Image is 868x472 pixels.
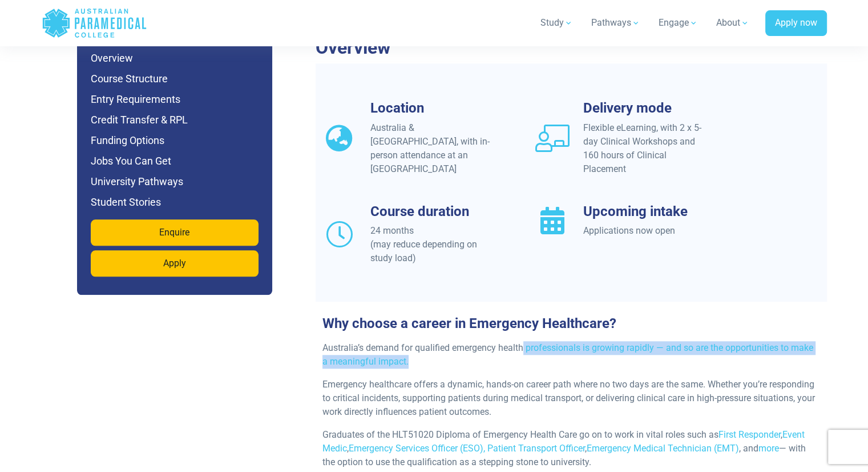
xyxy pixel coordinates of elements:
a: Study [534,7,580,39]
a: Emergency Medical Technician (EMT) [587,443,739,454]
div: 24 months (may reduce depending on study load) [370,224,494,265]
h3: Delivery mode [583,100,707,117]
h6: Credit Transfer & RPL [91,112,259,128]
h3: Course duration [370,203,494,220]
h2: Overview [316,37,827,58]
a: Apply now [765,10,827,37]
p: Graduates of the HLT51020 Diploma of Emergency Health Care go on to work in vital roles such as ,... [322,428,820,469]
h3: Upcoming intake [583,203,707,220]
p: Emergency healthcare offers a dynamic, hands-on career path where no two days are the same. Wheth... [322,378,820,419]
a: more [758,443,779,454]
a: Emergency Services Officer (ESO), [349,443,485,454]
p: Australia’s demand for qualified emergency health professionals is growing rapidly — and so are t... [322,341,820,369]
h3: Why choose a career in Emergency Healthcare? [316,315,827,332]
h6: Overview [91,50,259,66]
a: Pathways [584,7,647,39]
div: Australia & [GEOGRAPHIC_DATA], with in-person attendance at an [GEOGRAPHIC_DATA] [370,121,494,176]
a: First Responder [718,429,781,440]
h6: Funding Options [91,133,259,149]
div: Flexible eLearning, with 2 x 5-day Clinical Workshops and 160 hours of Clinical Placement [583,121,707,176]
a: Australian Paramedical College [42,5,147,42]
h3: Location [370,100,494,117]
a: Engage [652,7,705,39]
h6: Entry Requirements [91,91,259,107]
div: Applications now open [583,224,707,238]
a: Apply [91,250,259,277]
h6: Jobs You Can Get [91,153,259,169]
h6: Student Stories [91,194,259,210]
a: Enquire [91,219,259,246]
h6: Course Structure [91,71,259,87]
h6: University Pathways [91,174,259,190]
a: Patient Transport Officer [487,443,585,454]
a: About [709,7,756,39]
